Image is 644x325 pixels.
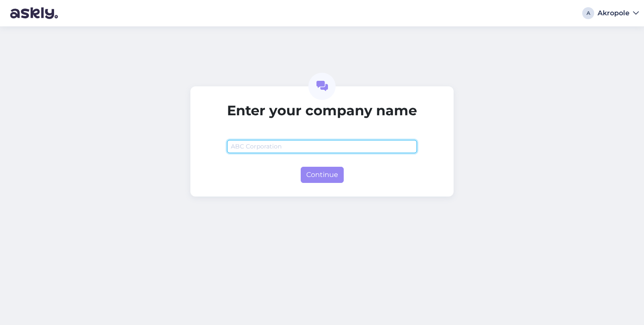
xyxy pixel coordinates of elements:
[598,10,639,17] a: Akropole
[582,7,594,19] div: A
[301,167,344,183] button: Continue
[227,103,417,119] h2: Enter your company name
[227,140,417,153] input: ABC Corporation
[598,10,630,17] div: Akropole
